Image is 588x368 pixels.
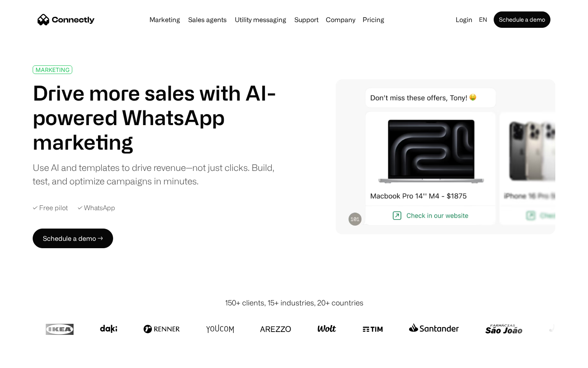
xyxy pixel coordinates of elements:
[232,16,290,23] a: Utility messaging
[291,16,322,23] a: Support
[479,14,487,25] div: en
[359,16,388,23] a: Pricing
[33,204,68,212] div: ✓ Free pilot
[33,229,113,248] a: Schedule a demo →
[33,161,285,188] div: Use AI and templates to drive revenue—not just clicks. Build, test, and optimize campaigns in min...
[146,16,183,23] a: Marketing
[185,16,230,23] a: Sales agents
[78,204,115,212] div: ✓ WhatsApp
[8,353,49,365] aside: Language selected: English
[36,67,69,73] div: MARKETING
[452,14,476,25] a: Login
[16,354,49,365] ul: Language list
[326,14,355,25] div: Company
[225,297,363,308] div: 150+ clients, 15+ industries, 20+ countries
[494,11,550,28] a: Schedule a demo
[33,81,285,154] h1: Drive more sales with AI-powered WhatsApp marketing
